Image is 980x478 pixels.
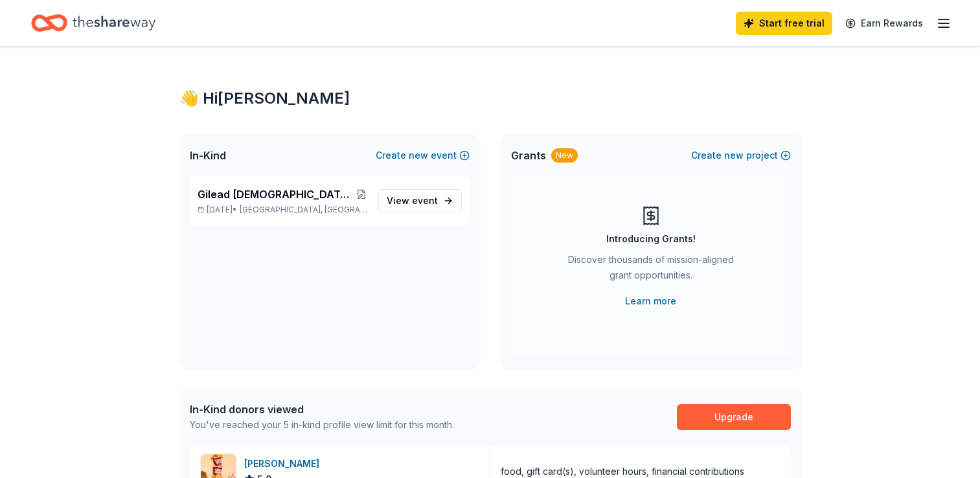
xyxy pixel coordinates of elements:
a: Start free trial [736,12,832,35]
a: Learn more [625,293,676,309]
a: Home [31,8,155,38]
div: 👋 Hi [PERSON_NAME] [179,88,801,109]
a: View event [378,189,462,212]
div: Introducing Grants! [606,231,696,247]
a: Earn Rewards [838,12,931,35]
span: In-Kind [190,148,226,163]
button: Createnewproject [691,148,791,163]
div: New [551,148,578,163]
div: Discover thousands of mission-aligned grant opportunities. [563,252,739,288]
button: Createnewevent [376,148,470,163]
div: In-Kind donors viewed [190,402,454,417]
span: [GEOGRAPHIC_DATA], [GEOGRAPHIC_DATA] [240,205,367,215]
div: [PERSON_NAME] [244,456,325,472]
span: event [412,195,438,206]
a: Upgrade [677,404,791,430]
span: new [409,148,428,163]
p: [DATE] • [198,205,368,215]
span: Gilead [DEMOGRAPHIC_DATA] School's Annual Benefit Auction [198,187,355,202]
span: View [387,193,438,209]
span: new [724,148,744,163]
span: Grants [511,148,546,163]
div: You've reached your 5 in-kind profile view limit for this month. [190,417,454,433]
